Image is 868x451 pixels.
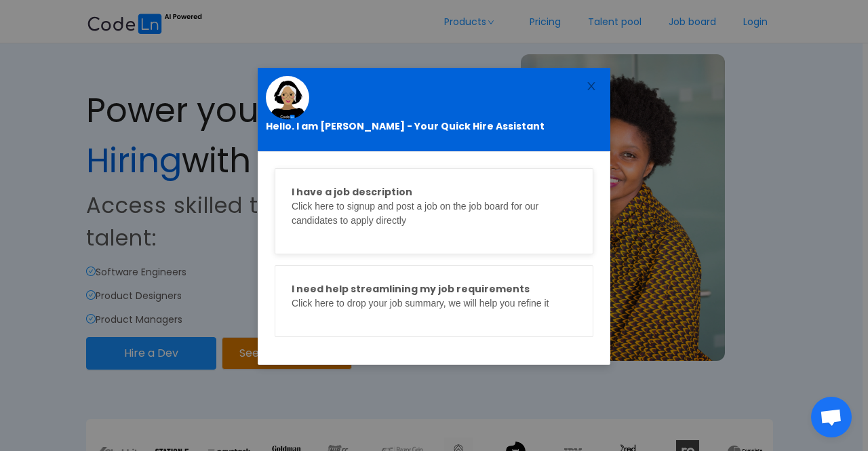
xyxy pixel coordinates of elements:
p: Hello. I am [PERSON_NAME] - Your Quick Hire Assistant [266,119,602,134]
p: Click here to signup and post a job on the job board for our candidates to apply directly [292,185,576,228]
span: I need help streamlining my job requirements [292,282,530,296]
img: ground.7856e32c.webp [266,76,309,119]
p: Click here to drop your job summary, we will help you refine it [292,282,576,311]
button: Close [572,68,610,106]
i: icon: close [586,81,597,92]
span: I have a job description [292,185,412,199]
div: Open chat [811,397,852,437]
